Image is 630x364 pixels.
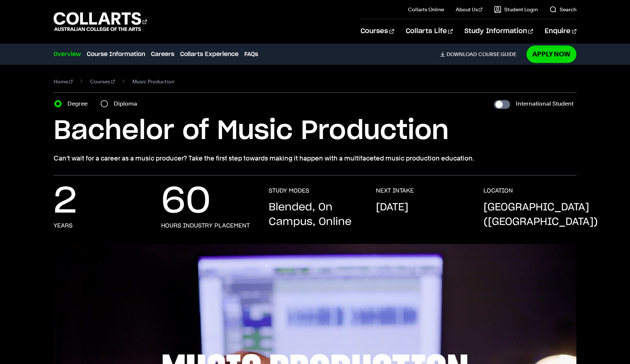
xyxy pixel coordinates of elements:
[464,19,533,43] a: Study Information
[54,11,147,32] div: Go to homepage
[114,99,141,109] label: Diploma
[132,76,174,87] span: Music Production
[54,76,73,87] a: Home
[376,187,414,194] h3: NEXT INTAKE
[408,6,444,13] a: Collarts Online
[447,51,477,58] span: Download
[54,50,81,59] a: Overview
[516,99,573,109] label: International Student
[161,187,211,216] p: 60
[526,45,576,63] a: Apply Now
[244,50,258,59] a: FAQs
[54,222,73,229] h3: Years
[545,19,576,43] a: Enquire
[269,187,309,194] h3: STUDY MODES
[483,187,513,194] h3: LOCATION
[54,115,576,147] h1: Bachelor of Music Production
[90,76,115,87] a: Courses
[67,99,92,109] label: Degree
[549,6,576,13] a: Search
[151,50,174,59] a: Careers
[54,187,77,216] p: 2
[180,50,238,59] a: Collarts Experience
[494,6,538,13] a: Student Login
[440,51,522,58] a: DownloadCourse Guide
[406,19,453,43] a: Collarts Life
[376,200,408,215] p: [DATE]
[456,6,483,13] a: About Us
[161,222,250,229] h3: hours industry placement
[483,200,598,229] p: [GEOGRAPHIC_DATA] ([GEOGRAPHIC_DATA])
[87,50,145,59] a: Course Information
[361,19,394,43] a: Courses
[269,200,362,229] p: Blended, On Campus, Online
[54,153,576,163] p: Can’t wait for a career as a music producer? Take the first step towards making it happen with a ...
